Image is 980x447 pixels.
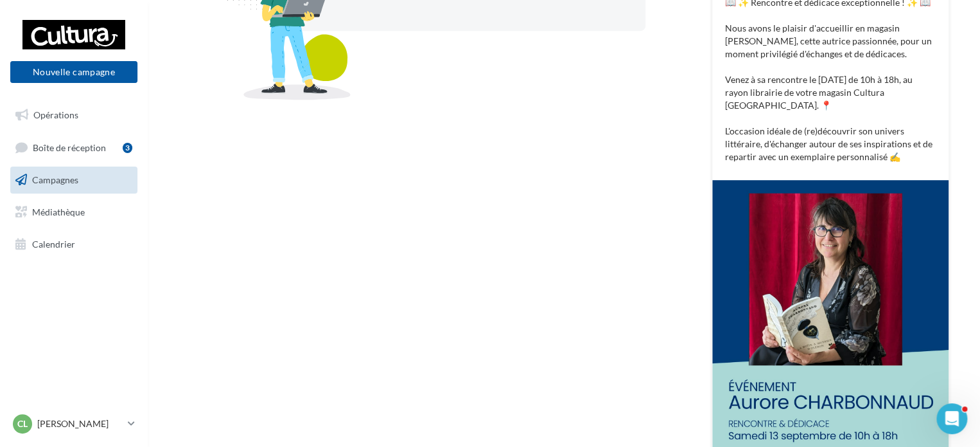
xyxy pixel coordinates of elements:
[17,417,28,430] span: Cl
[10,61,137,83] button: Nouvelle campagne
[8,134,140,161] a: Boîte de réception3
[8,231,140,258] a: Calendrier
[8,102,140,129] a: Opérations
[8,199,140,226] a: Médiathèque
[936,403,967,434] iframe: Intercom live chat
[33,109,78,120] span: Opérations
[33,141,106,152] span: Boîte de réception
[32,238,75,249] span: Calendrier
[10,412,137,436] a: Cl [PERSON_NAME]
[8,167,140,194] a: Campagnes
[32,206,85,217] span: Médiathèque
[32,174,78,185] span: Campagnes
[123,143,132,153] div: 3
[37,417,123,430] p: [PERSON_NAME]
